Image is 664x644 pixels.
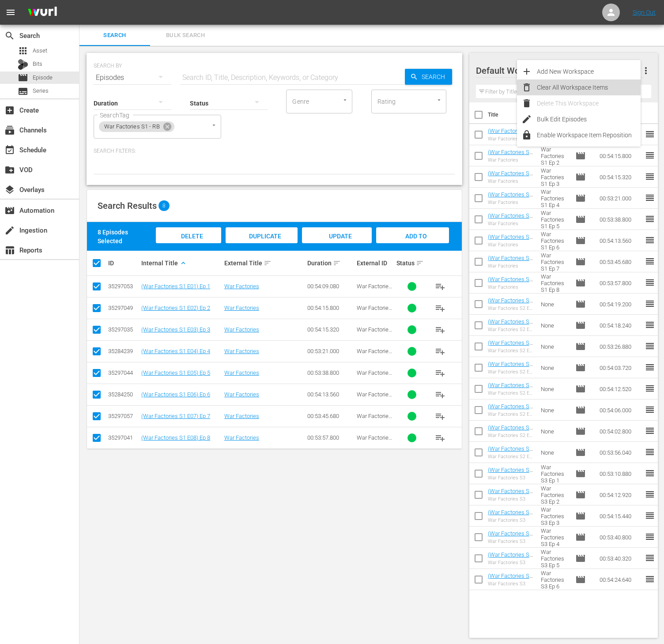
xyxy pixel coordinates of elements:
span: Asset [33,46,47,55]
button: Search [405,69,452,85]
div: 00:54:15.320 [307,326,355,333]
div: War Factories S3 [488,496,534,502]
a: (War Factories S1 E07) Ep 7 [488,255,533,268]
a: War Factories [224,413,259,419]
div: Bulk Edit Episodes [537,111,641,127]
span: Episode [575,405,586,415]
span: reorder [645,510,655,521]
td: War Factories S3 Ep 1 [537,463,572,484]
div: 00:53:57.800 [307,434,355,441]
a: (War Factories S1 E08) Ep 8 [141,434,210,441]
button: Add to Workspace [376,227,449,243]
a: War Factories [224,369,259,376]
a: War Factories [224,326,259,333]
button: playlist_add [430,298,451,319]
td: 00:54:13.560 [596,230,645,251]
div: 00:54:15.800 [307,305,355,311]
th: Title [488,102,536,127]
div: War Factories S3 [488,581,534,587]
div: ID [108,260,139,267]
td: None [537,399,572,421]
td: War Factories S3 Ep 2 [537,484,572,505]
span: playlist_add [435,433,445,443]
a: War Factories [224,348,259,354]
td: 00:53:56.040 [596,442,645,463]
td: War Factories S1 Ep 8 [537,272,572,294]
div: External Title [224,258,305,268]
td: 00:54:15.800 [596,145,645,166]
span: reorder [645,468,655,478]
a: (War Factories S1 E06) Ep 6 [488,233,533,247]
button: Update Metadata [302,227,371,243]
a: Sign Out [633,9,656,16]
span: reorder [645,362,655,373]
span: reorder [645,447,655,457]
td: War Factories S1 Ep 7 [537,251,572,272]
button: playlist_add [430,427,451,448]
a: (War Factories S3 E05) Ep 5 [488,551,533,565]
td: 00:54:19.200 [596,294,645,315]
span: reorder [645,150,655,161]
span: Add to Workspace [391,233,434,256]
span: Episode [18,72,28,83]
span: Episode [575,384,586,394]
span: Episode [575,574,586,585]
div: 35297041 [108,434,139,441]
span: menu [5,7,16,18]
span: reorder [645,235,655,245]
td: War Factories S1 Ep 4 [537,188,572,209]
button: playlist_add [430,384,451,405]
a: War Factories [224,391,259,398]
span: more_vert [641,65,651,76]
div: Delete This Workspace [537,95,641,111]
button: Duplicate Episode [226,227,298,243]
div: Add New Workspace [537,64,641,79]
a: (War Factories S1 E01) Ep 1 [488,128,533,141]
span: Episode [33,73,53,82]
span: Search Results [98,200,157,211]
a: (War Factories S3 E01) Ep 1 [488,467,533,480]
span: War Factories S1 Ep 6 [357,391,392,404]
span: sort [416,259,424,267]
span: delete [521,98,532,109]
a: (War Factories S1 E03) Ep 3 [141,326,210,333]
td: 00:54:12.520 [596,378,645,399]
a: (War Factories S1 E06) Ep 6 [141,391,210,398]
span: playlist_add [435,411,445,422]
span: Episode [575,532,586,542]
span: reorder [645,214,655,224]
span: Bits [33,60,42,68]
span: reorder [645,383,655,394]
span: subtitles [18,86,28,97]
img: ans4CAIJ8jUAAAAAAAAAAAAAAAAAAAAAAAAgQb4GAAAAAAAAAAAAAAAAAAAAAAAAJMjXAAAAAAAAAAAAAAAAAAAAAAAAgAT5G... [21,2,64,23]
a: War Factories [224,305,259,311]
div: 35297035 [108,326,139,333]
span: War Factories S1 - RB [99,123,165,131]
span: War Factories S1 Ep 8 [357,434,392,448]
div: War Factories S2 Ep 4 [488,369,534,375]
span: Search [85,30,145,41]
span: playlist_add [435,324,445,335]
span: Episode [575,447,586,458]
span: playlist_add [435,303,445,313]
div: 35297053 [108,283,139,290]
span: add [521,66,532,77]
td: War Factories S1 Ep 5 [537,209,572,230]
span: playlist_add [435,368,445,378]
span: Episode [575,256,586,267]
td: 00:54:24.640 [596,569,645,590]
span: War Factories S1 Ep 2 [357,305,392,318]
td: 00:53:45.680 [596,251,645,272]
span: reorder [645,404,655,415]
button: Open [435,96,443,104]
span: event_available [4,145,15,155]
a: (War Factories S3 E03) Ep 3 [488,509,533,522]
div: War Factories [488,157,534,163]
a: (War Factories S2 E05) Ep 5 [488,382,533,395]
span: Episode [575,320,586,331]
button: Open [210,121,218,129]
div: War Factories [488,284,534,290]
span: reorder [645,256,655,267]
div: War Factories [488,200,534,205]
span: Episode [575,235,586,246]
